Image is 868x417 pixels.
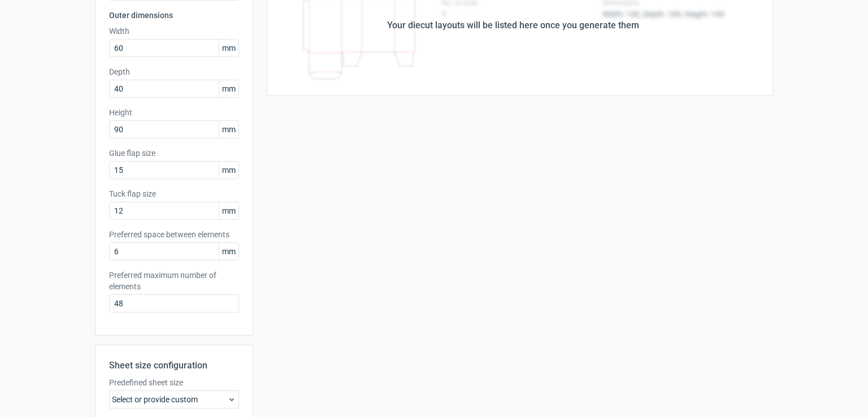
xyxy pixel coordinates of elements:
h3: Outer dimensions [109,10,239,21]
span: mm [219,202,238,219]
label: Preferred maximum number of elements [109,270,239,292]
label: Tuck flap size [109,188,239,199]
span: mm [219,80,238,97]
label: Width [109,25,239,37]
div: Select or provide custom [109,390,239,409]
label: Height [109,107,239,118]
label: Glue flap size [109,147,239,159]
label: Predefined sheet size [109,377,239,388]
span: mm [219,162,238,179]
span: mm [219,121,238,138]
span: mm [219,243,238,260]
label: Preferred space between elements [109,229,239,240]
label: Depth [109,66,239,77]
h2: Sheet size configuration [109,359,239,372]
span: mm [219,40,238,57]
div: Your diecut layouts will be listed here once you generate them [387,19,639,32]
